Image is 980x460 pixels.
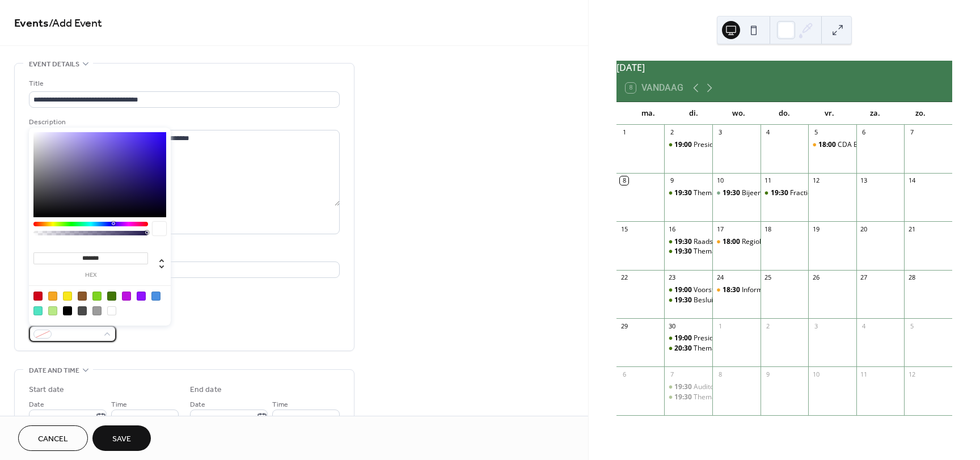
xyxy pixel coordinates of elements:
a: Events [14,12,49,35]
div: Informatieavond [GEOGRAPHIC_DATA] [742,285,864,295]
div: #F5A623 [48,292,57,301]
div: 2 [668,128,676,137]
span: 19:00 [674,334,694,343]
div: 26 [812,273,820,282]
div: CDA BBQ [808,140,856,150]
div: 25 [764,273,772,282]
div: vr. [807,102,852,125]
div: Bijeenkomst Techn. Voorzitters ([PERSON_NAME]) [742,188,899,198]
div: #000000 [63,306,72,315]
div: #9013FE [137,292,146,301]
span: Event details [29,58,79,70]
div: #7ED321 [92,292,102,301]
div: 12 [907,370,916,378]
span: 19:30 [771,188,790,198]
div: Location [29,248,337,260]
div: Themasessies [664,344,712,353]
div: Regiobijeenkomst Beethoven: Verstedelijking, Mobiliteit en Wonen [712,237,761,247]
span: Cancel [38,433,68,445]
button: Cancel [18,425,88,451]
div: za. [852,102,898,125]
span: 18:00 [723,237,742,247]
button: Save [92,425,151,451]
div: 6 [860,128,868,137]
div: 5 [907,322,916,330]
div: Fractievergadering [761,188,809,198]
div: 22 [620,273,628,282]
div: 17 [716,225,724,233]
span: Date [190,399,205,411]
div: Start date [29,384,64,396]
span: 19:00 [674,285,694,295]
span: 19:30 [674,237,694,247]
div: #F8E71C [63,292,72,301]
div: 2 [764,322,772,330]
div: Presidium (Fons) [664,334,712,343]
div: Auditcommissie ([PERSON_NAME]) [694,382,804,392]
div: 23 [668,273,676,282]
div: ma. [626,102,671,125]
span: 19:30 [674,382,694,392]
div: Themasessies [694,188,739,198]
div: 14 [907,176,916,185]
div: 10 [812,370,820,378]
div: Besluitvormende Raadsvergadering [664,296,712,305]
span: Save [112,433,131,445]
div: Presidium (Fons) [694,140,746,150]
span: / Add Event [49,12,102,35]
span: 19:30 [674,393,694,402]
div: 27 [860,273,868,282]
div: Voorstellen Jeugdburgemeester [664,285,712,295]
div: Themasessies [694,247,739,256]
div: 6 [620,370,628,378]
div: 24 [716,273,724,282]
div: Themasessies [664,188,712,198]
div: 9 [764,370,772,378]
div: #FFFFFF [107,306,116,315]
div: Regiobijeenkomst [PERSON_NAME]: Verstedelijking, Mobiliteit en Wonen [742,237,969,247]
div: 29 [620,322,628,330]
div: 10 [716,176,724,185]
div: #D0021B [33,292,43,301]
div: 30 [668,322,676,330]
div: 8 [620,176,628,185]
div: Besluitvormende Raadsvergadering [694,296,807,305]
div: 11 [860,370,868,378]
div: #9B9B9B [92,306,102,315]
div: 12 [812,176,820,185]
div: 18 [764,225,772,233]
div: wo. [716,102,762,125]
div: 7 [668,370,676,378]
span: Date [29,399,44,411]
div: Themasessies [694,393,739,402]
div: Description [29,116,337,128]
div: #BD10E0 [122,292,131,301]
div: #4A4A4A [78,306,87,315]
div: Fractievergadering [790,188,850,198]
div: 3 [812,322,820,330]
div: #8B572A [78,292,87,301]
span: Time [111,399,127,411]
div: #417505 [107,292,116,301]
div: 20 [860,225,868,233]
div: Themasessies [664,247,712,256]
div: 3 [716,128,724,137]
div: 1 [620,128,628,137]
span: Date and time [29,365,79,377]
div: 5 [812,128,820,137]
div: #B8E986 [48,306,57,315]
div: #4A90E2 [151,292,160,301]
div: 13 [860,176,868,185]
div: do. [762,102,807,125]
div: #50E3C2 [33,306,43,315]
span: 19:30 [723,188,742,198]
div: Presidium (Fons) [664,140,712,150]
div: Raadswerkgroep Omgevingswet (Wil) [694,237,812,247]
div: 16 [668,225,676,233]
div: Bijeenkomst Techn. Voorzitters (Alexander) [712,188,761,198]
div: Informatieavond Eindhoven Airport [712,285,761,295]
span: Time [272,399,288,411]
div: zo. [898,102,943,125]
div: 9 [668,176,676,185]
